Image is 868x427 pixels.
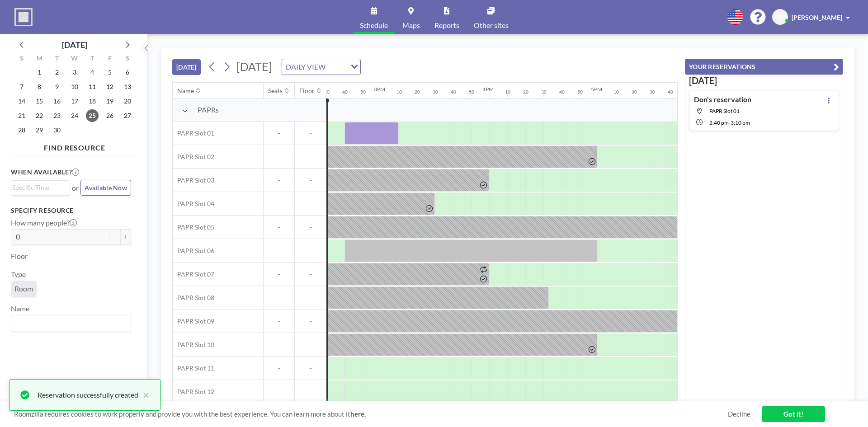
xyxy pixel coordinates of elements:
span: Reports [434,22,459,29]
span: Sunday, September 28, 2025 [15,124,28,136]
span: Friday, September 26, 2025 [104,109,116,122]
span: Maps [402,22,420,29]
div: Seats [268,87,283,95]
div: Reservation successfully created [38,389,138,400]
span: [PERSON_NAME] [792,14,842,21]
span: Saturday, September 20, 2025 [121,95,134,108]
span: PAPR Slot 11 [173,364,214,372]
div: M [31,53,48,65]
button: close [138,389,149,400]
div: W [66,53,84,65]
button: [DATE] [172,59,201,75]
input: Search for option [328,61,345,73]
span: - [295,129,326,137]
div: 4PM [482,86,494,93]
span: Tuesday, September 16, 2025 [51,95,63,108]
div: T [48,53,66,65]
a: Decline [728,410,750,418]
span: Thursday, September 4, 2025 [86,66,99,79]
span: Wednesday, September 24, 2025 [68,109,81,122]
a: Got it! [762,406,825,422]
div: 50 [469,89,474,95]
div: 3PM [374,86,385,93]
span: Thursday, September 25, 2025 [86,109,99,122]
span: PAPR Slot 05 [173,223,214,231]
div: 40 [451,89,456,95]
a: here. [350,410,366,418]
span: Sunday, September 7, 2025 [15,80,28,93]
label: Floor [11,252,28,261]
span: Monday, September 8, 2025 [33,80,46,93]
span: Tuesday, September 30, 2025 [51,124,63,136]
div: F [101,53,118,65]
span: Tuesday, September 9, 2025 [51,80,63,93]
span: DAILY VIEW [284,61,327,73]
div: 5PM [591,86,602,93]
button: YOUR RESERVATIONS [685,59,843,75]
div: 30 [324,89,330,95]
span: - [264,200,294,208]
label: How many people? [11,218,77,227]
span: - [295,341,326,349]
span: Saturday, September 6, 2025 [121,66,134,79]
span: PAPR Slot 07 [173,270,214,278]
span: - [264,341,294,349]
span: - [264,153,294,161]
span: PAPR Slot 02 [173,153,214,161]
img: organization-logo [14,8,33,26]
span: - [295,247,326,255]
span: PAPRs [198,105,219,114]
span: Other sites [474,22,509,29]
span: Wednesday, September 17, 2025 [68,95,81,108]
input: Search for option [12,183,65,192]
button: Available Now [80,180,131,196]
span: Wednesday, September 3, 2025 [68,66,81,79]
span: - [295,153,326,161]
button: - [109,229,120,244]
div: Name [177,87,194,95]
span: PAPR Slot 09 [173,317,214,325]
div: 20 [415,89,420,95]
span: PAPR Slot 01 [173,129,214,137]
span: Friday, September 19, 2025 [104,95,116,108]
div: 50 [577,89,583,95]
h4: Don's reservation [694,95,751,104]
div: 30 [541,89,547,95]
div: 40 [342,89,348,95]
span: Roomzilla requires cookies to work properly and provide you with the best experience. You can lea... [14,410,728,418]
span: Monday, September 22, 2025 [33,109,46,122]
div: 20 [632,89,637,95]
label: Name [11,304,29,313]
span: PAPR Slot 10 [173,341,214,349]
span: - [295,200,326,208]
input: Search for option [12,317,126,329]
span: - [295,270,326,278]
h4: FIND RESOURCE [11,140,138,152]
span: Schedule [360,22,388,29]
div: 40 [668,89,673,95]
span: - [264,129,294,137]
div: 30 [650,89,655,95]
span: Tuesday, September 23, 2025 [51,109,63,122]
span: Wednesday, September 10, 2025 [68,80,81,93]
label: Type [11,270,26,279]
div: [DATE] [62,38,87,51]
div: 20 [523,89,528,95]
div: Search for option [282,59,360,75]
span: Saturday, September 13, 2025 [121,80,134,93]
span: Monday, September 15, 2025 [33,95,46,108]
span: - [295,223,326,231]
span: Thursday, September 11, 2025 [86,80,99,93]
span: - [264,364,294,372]
span: - [729,119,731,126]
span: Saturday, September 27, 2025 [121,109,134,122]
div: Search for option [11,181,70,194]
span: Thursday, September 18, 2025 [86,95,99,108]
button: + [120,229,131,244]
span: PAPR Slot 12 [173,388,214,396]
div: Search for option [11,315,131,331]
span: - [264,223,294,231]
span: [DATE] [236,60,272,73]
div: 10 [396,89,402,95]
div: 40 [559,89,565,95]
